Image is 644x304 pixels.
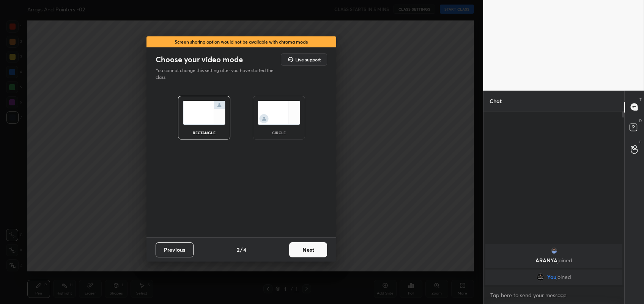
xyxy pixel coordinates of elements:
[264,131,294,135] div: circle
[146,36,336,47] div: Screen sharing option would not be available with chroma mode
[156,67,279,81] p: You cannot change this setting after you have started the class
[639,118,642,124] p: D
[237,246,239,254] h4: 2
[258,101,300,125] img: circleScreenIcon.acc0effb.svg
[550,247,557,254] img: 8a7ccf06135c469fa8f7bcdf48b07b1b.png
[243,246,246,254] h4: 4
[156,55,243,64] h2: Choose your video mode
[490,257,618,263] p: ARANYA
[557,257,572,264] span: joined
[289,242,327,257] button: Next
[189,131,219,135] div: rectangle
[483,242,624,286] div: grid
[295,57,321,62] h5: Live support
[183,101,225,125] img: normalScreenIcon.ae25ed63.svg
[639,97,642,102] p: T
[483,91,508,111] p: Chat
[639,139,642,145] p: G
[240,246,242,254] h4: /
[556,274,571,280] span: joined
[156,242,194,257] button: Previous
[547,274,556,280] span: You
[537,273,544,281] img: e60519a4c4f740609fbc41148676dd3d.jpg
